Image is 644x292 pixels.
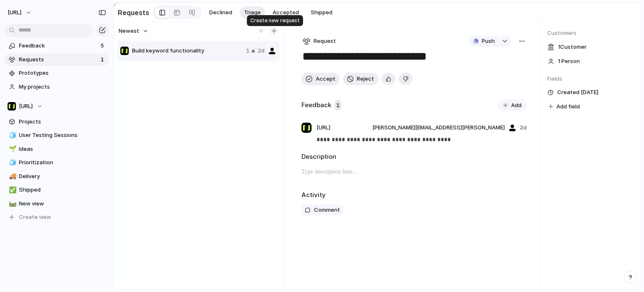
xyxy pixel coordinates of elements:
button: 🛤️ [8,200,16,208]
button: Declined [205,6,236,19]
div: Create new request [247,15,303,26]
span: Shipped [19,186,106,194]
span: [PERSON_NAME][EMAIL_ADDRESS][PERSON_NAME] [372,124,505,132]
a: Prototypes [4,67,109,79]
button: Newest [117,26,150,37]
div: 🧊 [9,158,15,168]
span: Prototypes [19,69,106,77]
span: Ideas [19,145,106,153]
a: 🛤️New view [4,197,109,210]
button: Accepted [268,6,303,19]
span: Feedback [19,42,98,50]
button: ✅ [8,186,16,194]
span: Created [DATE] [557,88,598,97]
button: [URL] [4,6,36,19]
span: 2d [520,124,527,132]
button: Request [301,36,337,47]
span: Delivery [19,172,106,181]
a: Projects [4,116,109,128]
div: ✅ [9,185,15,195]
button: Shipped [306,6,337,19]
span: 2d [258,47,265,55]
span: Push [482,37,495,45]
button: Create view [4,211,109,224]
span: 1 Customer [558,43,587,51]
h2: Description [301,152,527,162]
span: 5 [101,42,106,50]
button: Add [498,100,527,111]
span: Add field [556,103,580,111]
span: [URL] [19,102,33,110]
span: Shipped [311,8,332,17]
span: Add [511,101,522,110]
span: Newest [119,27,139,35]
span: Request [314,37,336,45]
button: [URL] [4,100,109,113]
span: User Testing Sessions [19,131,106,139]
a: My projects [4,81,109,93]
span: 1 Person [558,57,580,66]
span: [URL] [317,124,330,132]
button: Reject [343,73,378,85]
h2: Activity [301,190,326,200]
button: Comment [301,205,343,216]
a: 🧊Prioritization [4,156,109,169]
div: 🛤️ [9,199,15,208]
button: 🧊 [8,131,16,139]
a: 🌱Ideas [4,143,109,155]
button: Push [468,36,499,47]
button: Triage [240,6,265,19]
span: [URL] [8,8,21,17]
a: ✅Shipped [4,184,109,196]
span: Prioritization [19,158,106,167]
button: Accept [301,73,340,85]
span: 1 [335,100,341,111]
a: 🧊User Testing Sessions [4,129,109,142]
span: Projects [19,118,106,126]
button: 🚚 [8,172,16,181]
span: Build keyword functionality [132,47,243,55]
span: Declined [209,8,232,17]
span: Create view [19,213,51,221]
span: My projects [19,83,106,91]
span: Accept [316,75,335,83]
div: 🌱 [9,144,15,154]
a: Feedback5 [4,39,109,52]
span: Reject [357,75,374,83]
span: Triage [244,8,261,17]
span: Comment [314,206,340,214]
a: Requests1 [4,53,109,66]
span: Requests [19,55,98,64]
button: Add field [547,101,581,112]
span: 1 [101,55,106,64]
span: 1 [246,47,249,55]
button: 🧊 [8,158,16,167]
span: Customers [547,29,634,37]
span: Fields [547,75,634,83]
a: 🚚Delivery [4,170,109,183]
span: Accepted [273,8,299,17]
h2: Feedback [301,100,331,110]
div: 🧊 [9,131,15,140]
button: 🌱 [8,145,16,153]
h2: Requests [118,8,149,18]
span: New view [19,200,106,208]
div: 🚚 [9,171,15,181]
